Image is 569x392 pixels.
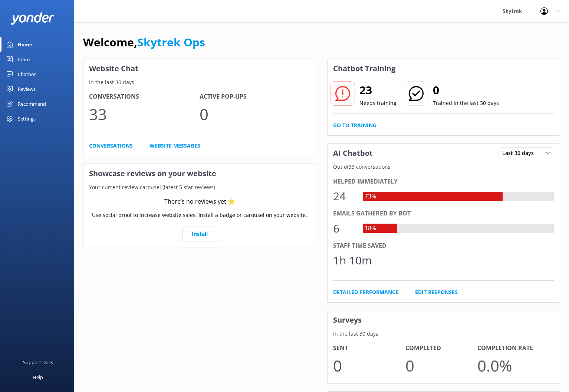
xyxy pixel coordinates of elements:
[433,99,499,107] p: Trained in the last 30 days
[328,163,560,171] p: Out of 33 conversations
[405,343,478,353] h4: Completed
[328,310,560,330] h3: Surveys
[83,33,205,51] h1: Welcome,
[477,343,550,353] h4: Completion Rate
[18,96,46,111] div: Recommend
[33,370,43,385] div: Help
[18,111,36,126] div: Settings
[502,149,538,157] span: Last 30 days
[89,102,200,126] p: 33
[433,81,499,99] h2: 0
[477,353,550,378] p: 0.0 %
[149,142,200,150] a: Website Messages
[328,144,378,163] h3: AI Chatbot
[405,353,478,378] p: 0
[18,52,31,67] div: Inbox
[137,34,205,50] a: Skytrek Ops
[89,92,200,102] h4: Conversations
[333,177,554,187] div: Helped immediately
[333,343,405,353] h4: Sent
[363,224,378,233] div: 18%
[83,78,316,86] p: In the last 30 days
[328,59,401,78] h3: Chatbot Training
[18,37,32,52] div: Home
[182,227,217,241] a: Install
[18,67,36,82] div: Chatbot
[359,81,397,99] h2: 23
[333,121,376,129] a: Go to Training
[333,220,355,237] div: 6
[92,211,307,219] p: Use social proof to increase website sales. Install a badge or carousel on your website.
[333,251,372,269] div: 1h 10m
[363,192,378,201] div: 73%
[333,187,355,205] div: 24
[18,82,36,96] div: Reviews
[11,12,54,24] img: yonder-white-logo.png
[415,288,458,296] a: Edit Responses
[200,92,310,102] h4: Active Pop-ups
[200,102,310,126] p: 0
[23,355,53,370] div: Support Docs
[328,330,560,338] p: In the last 30 days
[83,183,316,191] p: Your current review carousel (latest 5 star reviews)
[83,59,316,78] h3: Website Chat
[89,142,133,150] a: Conversations
[359,99,397,107] p: Needs training
[83,164,316,183] h3: Showcase reviews on your website
[333,288,398,296] a: Detailed Performance
[333,241,554,251] div: Staff time saved
[164,197,235,207] div: There’s no reviews yet ⭐
[333,353,405,378] p: 0
[333,209,554,218] div: Emails gathered by bot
